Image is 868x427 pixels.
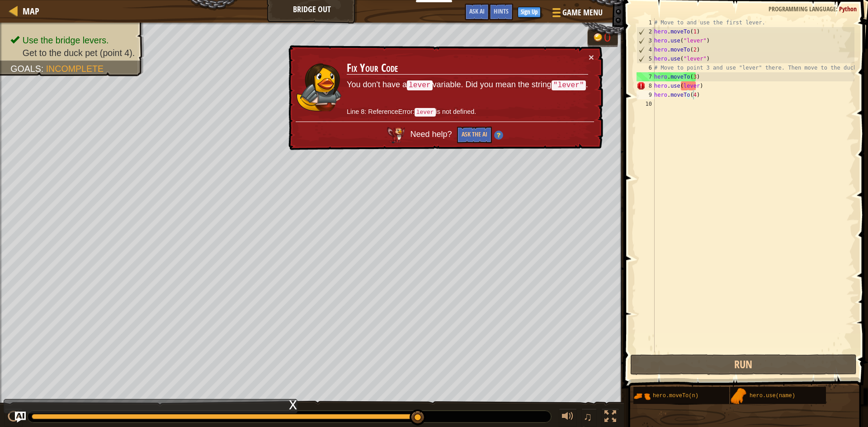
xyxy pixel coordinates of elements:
[769,5,836,13] span: Programming language
[637,45,655,54] div: 4
[630,354,857,375] button: Run
[347,107,588,117] p: Line 8: ReferenceError: is not defined.
[552,80,586,90] code: "lever"
[289,399,297,408] div: x
[604,32,613,44] div: 0
[494,7,509,15] span: Hints
[637,27,655,36] div: 2
[407,80,433,90] code: lever
[730,388,747,405] img: portrait.png
[10,47,135,59] li: Get to the duck pet (point 4).
[5,408,23,427] button: Ctrl + P: Play
[469,7,485,15] span: Ask AI
[410,130,454,139] span: Need help?
[589,52,594,62] button: ×
[296,62,341,112] img: duck_illia.png
[46,64,104,74] span: Incomplete
[581,408,597,427] button: ♫
[637,72,655,81] div: 7
[518,7,541,18] button: Sign Up
[415,108,436,117] code: lever
[637,90,655,99] div: 9
[10,34,135,47] li: Use the bridge levers.
[637,18,655,27] div: 1
[637,99,655,108] div: 10
[15,412,26,422] button: Ask AI
[457,127,492,143] button: Ask the AI
[347,79,588,91] p: You don't have a variable. Did you mean the string .
[387,127,405,143] img: AI
[637,54,655,63] div: 5
[583,410,592,423] span: ♫
[18,5,39,17] a: Map
[23,35,109,45] span: Use the bridge levers.
[559,408,577,427] button: Adjust volume
[839,5,857,13] span: Python
[23,48,135,58] span: Get to the duck pet (point 4).
[587,28,618,47] div: Team 'humans' has 0 gold.
[601,408,619,427] button: Toggle fullscreen
[494,131,503,140] img: Hint
[653,393,698,399] span: hero.moveTo(n)
[41,64,46,74] span: :
[562,7,603,19] span: Game Menu
[637,63,655,72] div: 6
[637,81,655,90] div: 8
[465,4,489,20] button: Ask AI
[10,64,41,74] span: Goals
[633,388,651,405] img: portrait.png
[347,62,588,75] h3: Fix Your Code
[750,393,795,399] span: hero.use(name)
[23,5,39,17] span: Map
[836,5,839,13] span: :
[637,36,655,45] div: 3
[545,4,608,25] button: Game Menu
